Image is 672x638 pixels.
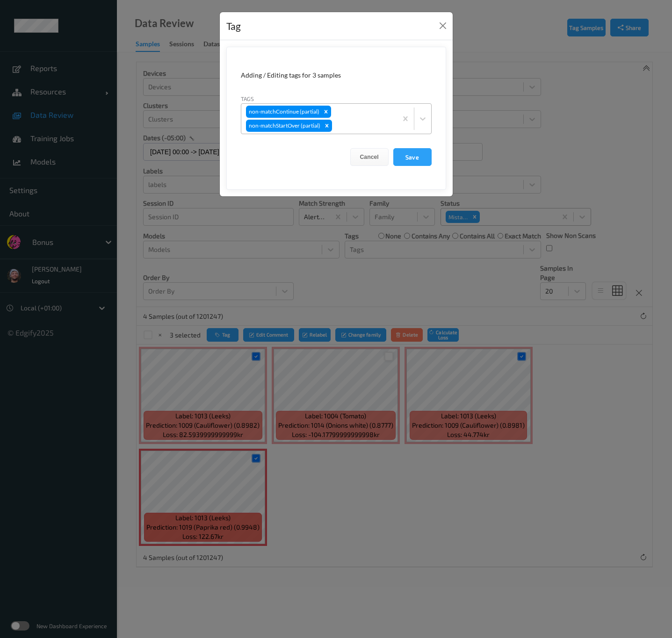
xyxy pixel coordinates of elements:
[322,120,332,132] div: Remove non-matchStartOver (partial)
[321,106,331,118] div: Remove non-matchContinue (partial)
[350,148,389,166] button: Cancel
[241,71,432,80] div: Adding / Editing tags for 3 samples
[393,148,432,166] button: Save
[226,19,241,34] div: Tag
[246,120,322,132] div: non-matchStartOver (partial)
[436,19,449,32] button: Close
[241,94,254,103] label: Tags
[246,106,321,118] div: non-matchContinue (partial)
